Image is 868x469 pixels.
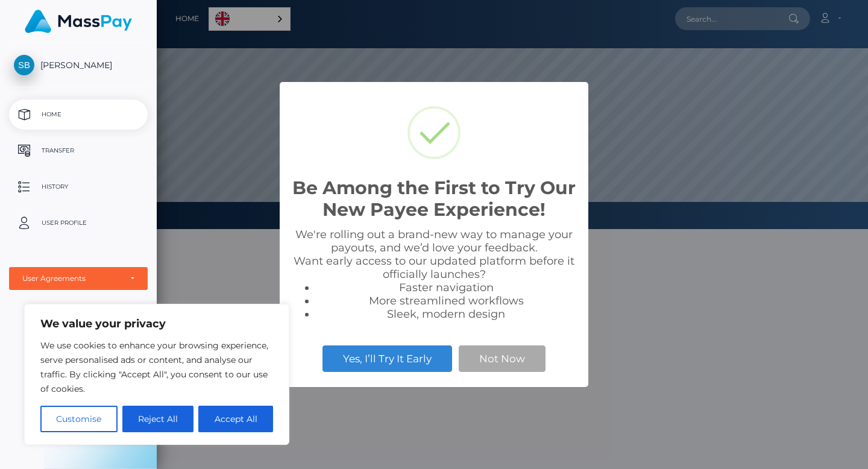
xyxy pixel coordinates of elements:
[316,294,576,307] li: More streamlined workflows
[292,177,576,221] h2: Be Among the First to Try Our New Payee Experience!
[40,338,273,396] p: We use cookies to enhance your browsing experience, serve personalised ads or content, and analys...
[14,214,143,232] p: User Profile
[9,60,148,71] span: [PERSON_NAME]
[14,105,143,124] p: Home
[22,274,121,283] div: User Agreements
[14,178,143,196] p: History
[14,142,143,160] p: Transfer
[25,10,132,33] img: MassPay
[40,316,273,331] p: We value your privacy
[322,345,452,372] button: Yes, I’ll Try It Early
[122,406,194,432] button: Reject All
[9,267,148,290] button: User Agreements
[316,281,576,294] li: Faster navigation
[40,406,118,432] button: Customise
[459,345,546,372] button: Not Now
[198,406,273,432] button: Accept All
[292,228,576,321] div: We're rolling out a brand-new way to manage your payouts, and we’d love your feedback. Want early...
[316,307,576,321] li: Sleek, modern design
[24,304,289,445] div: We value your privacy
